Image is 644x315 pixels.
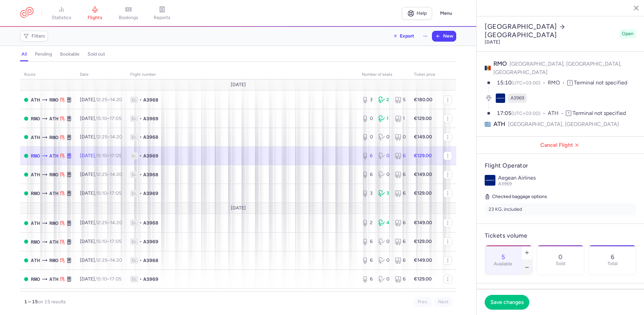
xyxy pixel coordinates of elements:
[140,238,142,245] span: •
[140,276,142,282] span: •
[378,97,389,103] div: 2
[497,79,512,86] time: 15:10
[378,171,389,178] div: 0
[485,295,529,310] button: Save changes
[498,181,512,187] span: A3969
[145,6,179,21] a: reports
[96,190,121,196] span: –
[362,219,373,226] div: 2
[362,97,373,103] div: 3
[140,219,142,226] span: •
[143,134,158,140] span: A3968
[567,80,573,85] span: T
[378,276,389,282] div: 0
[96,153,121,159] span: –
[96,190,107,196] time: 15:10
[80,172,122,177] span: [DATE],
[32,34,45,39] span: Filters
[395,97,406,103] div: 5
[112,6,145,21] a: bookings
[49,275,58,283] span: ATH
[611,254,614,260] p: 6
[485,203,636,215] li: 23 KG, included
[130,152,138,159] span: 1L
[49,190,58,197] span: ATH
[49,257,58,264] span: RMO
[96,134,122,140] span: –
[566,111,571,116] span: T
[434,297,452,307] button: Next
[143,190,158,197] span: A3969
[110,257,122,263] time: 14:20
[96,97,107,103] time: 12:25
[31,257,40,264] span: ATH
[80,257,122,263] span: [DATE],
[143,276,158,282] span: A3969
[574,79,627,86] span: Terminal not specified
[485,175,495,186] img: Aegean Airlines logo
[395,190,406,197] div: 6
[231,82,246,87] span: [DATE]
[622,30,634,37] span: Open
[76,70,126,80] th: date
[130,171,138,178] span: 1L
[395,276,406,282] div: 6
[143,257,158,264] span: A3968
[395,152,406,159] div: 6
[31,238,40,246] span: RMO
[362,190,373,197] div: 3
[432,31,456,41] button: New
[496,93,505,103] figure: A3 airline logo
[485,22,616,39] h2: [GEOGRAPHIC_DATA] [GEOGRAPHIC_DATA]
[400,34,414,39] span: Export
[31,275,40,283] span: RMO
[231,205,246,211] span: [DATE]
[362,115,373,122] div: 0
[378,190,389,197] div: 3
[80,276,121,282] span: [DATE],
[508,120,619,128] span: [GEOGRAPHIC_DATA], [GEOGRAPHIC_DATA]
[143,238,158,245] span: A3969
[493,120,505,128] span: ATH
[414,172,432,177] strong: €149.00
[395,238,406,245] div: 6
[362,238,373,245] div: 6
[88,51,105,57] h4: sold out
[49,134,58,141] span: RMO
[414,220,432,226] strong: €149.00
[35,51,52,57] h4: pending
[96,257,107,263] time: 12:25
[485,39,500,45] time: [DATE]
[49,171,58,178] span: RMO
[395,219,406,226] div: 6
[140,257,142,264] span: •
[130,276,138,282] span: 1L
[402,7,432,20] a: Help
[378,134,389,140] div: 0
[130,115,138,122] span: 1L
[126,70,358,80] th: Flight number
[45,6,78,21] a: statistics
[96,276,107,282] time: 15:10
[130,257,138,264] span: 1L
[548,79,567,87] span: RMO
[96,134,107,140] time: 12:25
[96,220,122,226] span: –
[143,152,158,159] span: A3969
[154,15,170,21] span: reports
[78,6,112,21] a: flights
[512,80,540,86] span: (UTC+03:00)
[110,172,122,177] time: 14:20
[31,171,40,178] span: ATH
[511,95,524,102] span: A3969
[485,162,636,170] h4: Flight Operator
[96,153,107,159] time: 15:10
[493,60,507,67] span: RMO
[96,116,121,121] span: –
[31,115,40,122] span: RMO
[436,7,456,20] button: Menu
[49,219,58,227] span: RMO
[414,257,432,263] strong: €149.00
[96,172,107,177] time: 12:25
[80,239,121,244] span: [DATE],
